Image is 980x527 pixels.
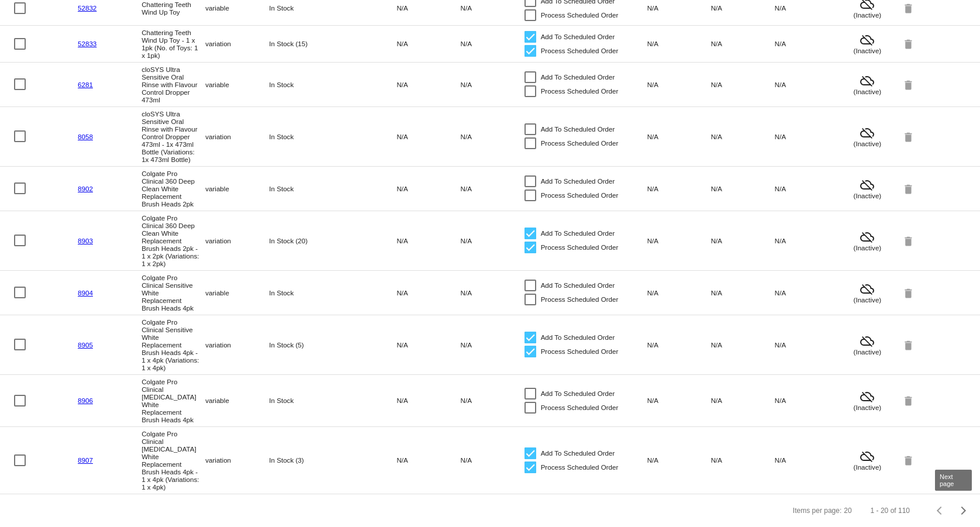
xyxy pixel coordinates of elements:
a: 8058 [78,133,93,140]
mat-cell: cloSYS Ultra Sensitive Oral Rinse with Flavour Control Dropper 473ml [142,63,205,106]
a: 52832 [78,4,96,12]
mat-cell: N/A [396,234,460,247]
button: Previous page [929,499,952,522]
span: Process Scheduled Order [541,401,619,415]
mat-icon: delete [902,180,916,198]
mat-cell: N/A [396,130,460,143]
a: 8907 [78,456,93,464]
mat-cell: N/A [711,453,775,467]
span: Process Scheduled Order [541,292,619,306]
mat-cell: N/A [775,286,838,299]
span: (Inactive) [838,140,896,147]
mat-icon: cloud_off [838,449,896,463]
mat-icon: cloud_off [838,33,896,47]
div: Items per page: [793,507,841,515]
mat-cell: Colgate Pro Clinical 360 Deep Clean White Replacement Brush Heads 2pk [142,167,205,211]
span: Add To Scheduled Order [541,446,615,460]
mat-cell: N/A [396,394,460,407]
mat-cell: cloSYS Ultra Sensitive Oral Rinse with Flavour Control Dropper 473ml - 1x 473ml Bottle (Variation... [142,107,205,166]
a: 6281 [78,81,93,88]
mat-cell: N/A [461,234,524,247]
mat-cell: N/A [775,453,838,467]
mat-icon: delete [902,232,916,250]
span: (Inactive) [838,404,896,411]
mat-cell: N/A [711,338,775,352]
mat-cell: N/A [775,338,838,352]
mat-icon: cloud_off [838,230,896,244]
mat-cell: Colgate Pro Clinical [MEDICAL_DATA] White Replacement Brush Heads 4pk - 1 x 4pk (Variations: 1 x ... [142,427,205,494]
a: 8902 [78,185,93,192]
span: (Inactive) [838,296,896,304]
mat-cell: In Stock [269,286,333,299]
mat-cell: Colgate Pro Clinical Sensitive White Replacement Brush Heads 4pk - 1 x 4pk (Variations: 1 x 4pk) [142,315,205,374]
mat-icon: cloud_off [838,178,896,192]
mat-cell: N/A [461,394,524,407]
span: Add To Scheduled Order [541,330,615,345]
a: 8904 [78,289,93,297]
span: Add To Scheduled Order [541,278,615,292]
mat-cell: N/A [396,78,460,91]
span: (Inactive) [838,11,896,19]
a: 8906 [78,397,93,404]
mat-cell: N/A [396,1,460,15]
span: Process Scheduled Order [541,240,619,254]
mat-cell: variation [205,130,269,143]
mat-cell: N/A [647,182,711,195]
a: 8903 [78,237,93,244]
mat-cell: N/A [647,37,711,50]
mat-cell: N/A [647,453,711,467]
span: (Inactive) [838,192,896,199]
mat-cell: N/A [775,130,838,143]
mat-icon: delete [902,284,916,302]
mat-cell: N/A [647,286,711,299]
mat-cell: In Stock [269,1,333,15]
mat-cell: In Stock [269,78,333,91]
mat-cell: N/A [461,286,524,299]
mat-cell: N/A [461,78,524,91]
mat-cell: variable [205,1,269,15]
mat-cell: N/A [461,338,524,352]
mat-cell: Colgate Pro Clinical 360 Deep Clean White Replacement Brush Heads 2pk - 1 x 2pk (Variations: 1 x ... [142,211,205,270]
mat-cell: variable [205,182,269,195]
mat-icon: cloud_off [838,282,896,296]
mat-cell: N/A [647,338,711,352]
mat-icon: delete [902,35,916,53]
mat-cell: In Stock [269,130,333,143]
mat-cell: Colgate Pro Clinical [MEDICAL_DATA] White Replacement Brush Heads 4pk [142,375,205,426]
mat-cell: N/A [396,37,460,50]
span: Add To Scheduled Order [541,122,615,136]
mat-cell: N/A [461,130,524,143]
mat-cell: N/A [711,182,775,195]
span: Process Scheduled Order [541,136,619,150]
button: Next page [952,499,975,522]
span: (Inactive) [838,88,896,95]
mat-cell: N/A [396,338,460,352]
mat-cell: N/A [711,1,775,15]
div: 1 - 20 of 110 [871,507,910,515]
mat-icon: cloud_off [838,390,896,404]
mat-icon: delete [902,336,916,354]
span: Process Scheduled Order [541,84,619,98]
mat-cell: In Stock (20) [269,234,333,247]
mat-cell: N/A [647,130,711,143]
mat-cell: variable [205,78,269,91]
span: Add To Scheduled Order [541,174,615,188]
mat-cell: N/A [711,130,775,143]
mat-cell: N/A [647,1,711,15]
mat-cell: N/A [647,78,711,91]
span: (Inactive) [838,47,896,54]
mat-cell: variable [205,394,269,407]
mat-cell: N/A [775,182,838,195]
span: Process Scheduled Order [541,345,619,359]
mat-cell: N/A [775,234,838,247]
span: Add To Scheduled Order [541,387,615,401]
a: 52833 [78,40,96,47]
mat-cell: variable [205,286,269,299]
mat-cell: In Stock (5) [269,338,333,352]
mat-cell: N/A [396,182,460,195]
mat-cell: In Stock [269,394,333,407]
span: Process Scheduled Order [541,188,619,202]
mat-cell: N/A [775,1,838,15]
mat-icon: cloud_off [838,74,896,88]
mat-cell: N/A [775,394,838,407]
